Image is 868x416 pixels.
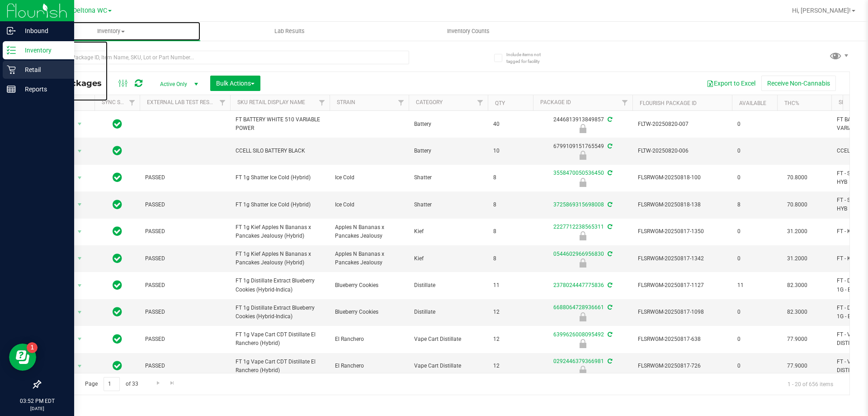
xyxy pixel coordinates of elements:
[737,362,772,370] span: 0
[7,65,16,74] inline-svg: Retail
[145,335,225,344] span: PASSED
[638,362,726,370] span: FLSRWGM-20250817-726
[113,144,122,157] span: In Sync
[216,80,255,87] span: Bulk Actions
[16,84,70,95] p: Reports
[414,335,482,344] span: Vape Cart Distillate
[493,120,528,129] span: 40
[151,377,165,389] a: Go to the next page
[236,250,324,267] span: FT 1g Kief Apples N Bananas x Pancakes Jealousy (Hybrid)
[532,312,634,321] div: Newly Received
[145,362,225,370] span: PASSED
[16,45,70,56] p: Inventory
[638,147,726,155] span: FLTW-20250820-006
[414,254,482,263] span: Kief
[553,358,604,364] a: 0292446379366981
[74,198,85,211] span: select
[783,333,812,346] span: 77.9000
[414,147,482,155] span: Battery
[701,76,761,91] button: Export to Excel
[74,118,85,130] span: select
[495,100,505,106] a: Qty
[783,359,812,373] span: 77.9000
[40,51,409,64] input: Search Package ID, Item Name, SKU, Lot or Part Number...
[638,254,726,263] span: FLSRWGM-20250817-1342
[532,231,634,240] div: Newly Received
[792,7,851,14] span: Hi, [PERSON_NAME]!
[113,198,122,211] span: In Sync
[236,147,324,155] span: CCELL SILO BATTERY BLACK
[780,377,840,391] span: 1 - 20 of 656 items
[145,201,225,209] span: PASSED
[113,118,122,130] span: In Sync
[553,224,604,230] a: 2227712238565311
[4,405,70,412] p: [DATE]
[210,76,260,91] button: Bulk Actions
[236,304,324,321] span: FT 1g Distillate Extract Blueberry Cookies (Hybrid-Indica)
[414,173,482,182] span: Shatter
[315,95,330,110] a: Filter
[16,64,70,75] p: Retail
[379,22,557,41] a: Inventory Counts
[783,279,812,292] span: 82.3000
[493,335,528,344] span: 12
[236,358,324,375] span: FT 1g Vape Cart CDT Distillate El Ranchero (Hybrid)
[493,308,528,316] span: 12
[22,27,200,35] span: Inventory
[335,223,403,240] span: Apples N Bananas x Pancakes Jealousy
[638,335,726,344] span: FLSRWGM-20250817-638
[506,51,552,65] span: Include items not tagged for facility
[839,99,866,105] a: SKU Name
[27,342,38,353] iframe: Resource center unread badge
[236,277,324,294] span: FT 1g Distillate Extract Blueberry Cookies (Hybrid-Indica)
[236,173,324,182] span: FT 1g Shatter Ice Cold (Hybrid)
[606,304,612,311] span: Sync from Compliance System
[553,170,604,176] a: 3558470050536450
[74,225,85,238] span: select
[145,254,225,263] span: PASSED
[737,201,772,209] span: 8
[532,366,634,375] div: Newly Received
[473,95,488,110] a: Filter
[414,201,482,209] span: Shatter
[532,258,634,268] div: Newly Received
[16,25,70,36] p: Inbound
[113,279,122,292] span: In Sync
[606,170,612,176] span: Sync from Compliance System
[493,362,528,370] span: 12
[215,95,230,110] a: Filter
[113,306,122,318] span: In Sync
[47,78,111,88] span: All Packages
[532,151,634,160] div: Newly Received
[737,227,772,236] span: 0
[337,99,355,105] a: Strain
[102,99,137,105] a: Sync Status
[493,201,528,209] span: 8
[493,281,528,290] span: 11
[113,359,122,372] span: In Sync
[74,333,85,345] span: select
[553,304,604,311] a: 6688064728936661
[784,100,799,106] a: THC%
[638,227,726,236] span: FLSRWGM-20250817-1350
[414,281,482,290] span: Distillate
[113,252,122,265] span: In Sync
[737,308,772,316] span: 0
[74,306,85,319] span: select
[74,145,85,158] span: select
[335,308,403,316] span: Blueberry Cookies
[618,95,632,110] a: Filter
[783,198,812,211] span: 70.8000
[606,282,612,288] span: Sync from Compliance System
[74,172,85,184] span: select
[737,254,772,263] span: 0
[7,46,16,55] inline-svg: Inventory
[532,124,634,133] div: Newly Received
[737,147,772,155] span: 0
[638,281,726,290] span: FLSRWGM-20250817-1127
[783,225,812,238] span: 31.2000
[113,171,122,184] span: In Sync
[335,201,403,209] span: Ice Cold
[4,397,70,405] p: 03:52 PM EDT
[125,95,140,110] a: Filter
